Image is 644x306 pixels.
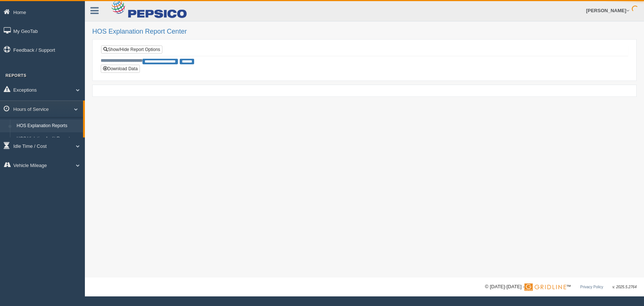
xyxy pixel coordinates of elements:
span: v. 2025.5.2764 [613,285,637,289]
a: HOS Violation Audit Reports [13,132,83,146]
button: Download Data [101,65,140,73]
h2: HOS Explanation Report Center [92,28,637,35]
a: Privacy Policy [580,285,603,289]
div: © [DATE]-[DATE] - ™ [485,283,637,291]
a: Show/Hide Report Options [101,45,162,54]
a: HOS Explanation Reports [13,119,83,133]
img: Gridline [524,283,566,291]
